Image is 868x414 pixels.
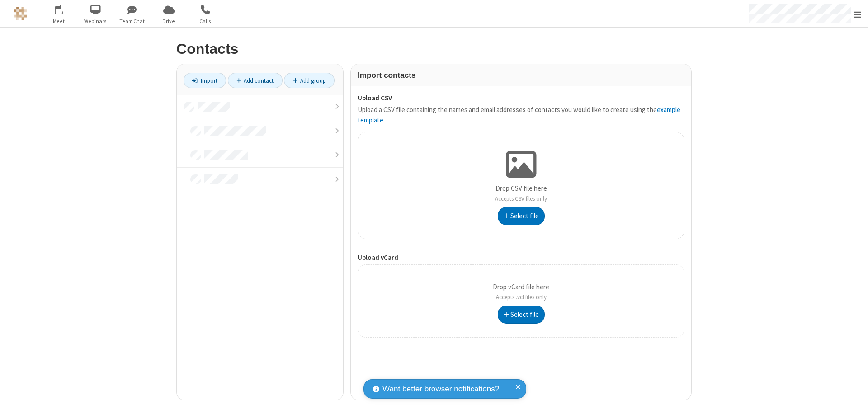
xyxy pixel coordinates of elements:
[358,71,684,80] h3: Import contacts
[358,105,680,124] a: example template
[228,73,283,88] a: Add contact
[184,73,226,88] a: Import
[79,17,113,25] span: Webinars
[493,282,549,302] p: Drop vCard file here
[358,105,684,125] p: Upload a CSV file containing the names and email addresses of contacts you would like to create u...
[14,7,27,20] img: QA Selenium DO NOT DELETE OR CHANGE
[845,390,861,408] iframe: Chat
[382,383,499,395] span: Want better browser notifications?
[358,253,684,263] label: Upload vCard
[189,17,222,25] span: Calls
[495,183,547,204] p: Drop CSV file here
[284,73,335,88] a: Add group
[358,93,684,103] label: Upload CSV
[115,17,149,25] span: Team Chat
[42,17,76,25] span: Meet
[496,293,547,301] span: Accepts .vcf files only
[152,17,186,25] span: Drive
[498,207,545,225] button: Select file
[498,306,545,324] button: Select file
[176,41,692,57] h2: Contacts
[61,5,67,12] div: 1
[495,195,547,202] span: Accepts CSV files only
